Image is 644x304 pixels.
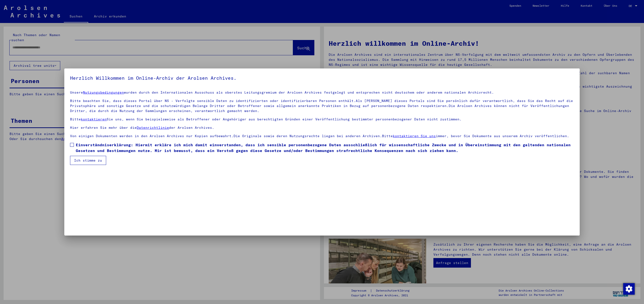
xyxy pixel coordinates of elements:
p: Bitte beachten Sie, dass dieses Portal über NS - Verfolgte sensible Daten zu identifizierten oder... [70,98,574,113]
img: Zustimmung ändern [623,283,635,295]
span: Einverständniserklärung: Hiermit erkläre ich mich damit einverstanden, dass ich sensible personen... [76,142,574,153]
h5: Herzlich Willkommen im Online-Archiv der Arolsen Archives. [70,74,574,82]
p: Bitte Sie uns, wenn Sie beispielsweise als Betroffener oder Angehöriger aus berechtigten Gründen ... [70,117,574,122]
p: Hier erfahren Sie mehr über die der Arolsen Archives. [70,125,574,130]
a: Nutzungsbedingungen [83,90,124,95]
a: kontaktieren [81,117,107,121]
a: kontaktieren Sie uns [393,134,436,138]
p: Von einigen Dokumenten werden in den Arolsen Archives nur Kopien aufbewahrt.Die Originale sowie d... [70,134,574,139]
button: Ich stimme zu [70,156,106,165]
a: Datenrichtlinie [137,125,169,130]
p: Unsere wurden durch den Internationalen Ausschuss als oberstes Leitungsgremium der Arolsen Archiv... [70,90,574,95]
